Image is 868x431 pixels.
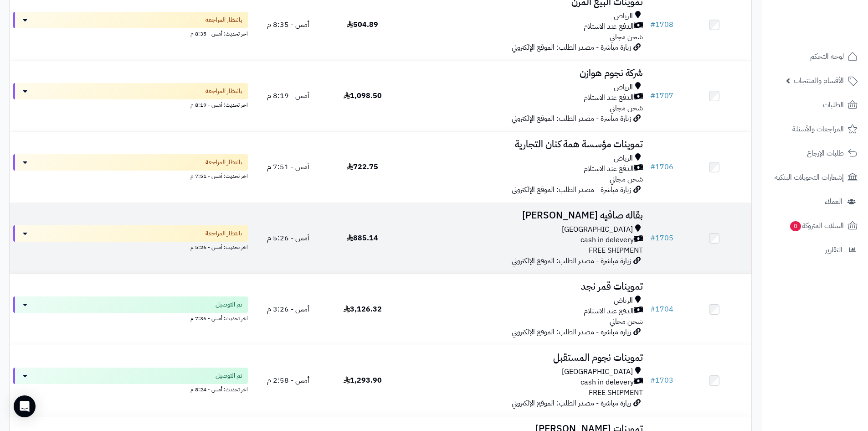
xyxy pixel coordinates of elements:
[13,28,248,38] div: اخر تحديث: أمس - 8:35 م
[267,304,309,315] span: أمس - 3:26 م
[216,300,242,309] span: تم التوصيل
[512,255,631,266] span: زيارة مباشرة - مصدر الطلب: الموقع الإلكتروني
[789,219,844,232] span: السلات المتروكة
[216,371,242,380] span: تم التوصيل
[614,11,633,21] span: الرياض
[205,16,242,25] span: بانتظار المراجعة
[267,90,309,101] span: أمس - 8:19 م
[767,142,863,164] a: طلبات الإرجاع
[792,123,844,135] span: المراجعات والأسئلة
[13,313,248,322] div: اخر تحديث: أمس - 7:36 م
[775,171,844,184] span: إشعارات التحويلات البنكية
[562,367,633,377] span: [GEOGRAPHIC_DATA]
[344,375,382,386] span: 1,293.90
[14,395,36,417] div: Open Intercom Messenger
[794,74,844,87] span: الأقسام والمنتجات
[403,68,643,78] h3: شركة نجوم هوازن
[205,158,242,167] span: بانتظار المراجعة
[589,387,643,398] span: FREE SHIPMENT
[767,215,863,237] a: السلات المتروكة0
[13,384,248,394] div: اخر تحديث: أمس - 8:24 م
[650,161,655,172] span: #
[512,113,631,124] span: زيارة مباشرة - مصدر الطلب: الموقع الإلكتروني
[403,139,643,150] h3: تموينات مؤسسة همة كنان التجارية
[584,306,634,317] span: الدفع عند الاستلام
[767,46,863,68] a: لوحة التحكم
[767,191,863,213] a: العملاء
[650,233,673,244] a: #1705
[650,304,673,315] a: #1704
[650,161,673,172] a: #1706
[823,99,844,111] span: الطلبات
[810,50,844,63] span: لوحة التحكم
[614,82,633,93] span: الرياض
[767,239,863,261] a: التقارير
[267,233,309,244] span: أمس - 5:26 م
[267,161,309,172] span: أمس - 7:51 م
[650,304,655,315] span: #
[403,281,643,292] h3: تموينات قمر نجد
[650,90,673,101] a: #1707
[610,31,643,42] span: شحن مجاني
[205,87,242,96] span: بانتظار المراجعة
[13,242,248,251] div: اخر تحديث: أمس - 5:26 م
[650,233,655,244] span: #
[614,153,633,164] span: الرياض
[767,94,863,116] a: الطلبات
[403,210,643,221] h3: بقاله صافيه [PERSON_NAME]
[650,375,655,386] span: #
[205,229,242,238] span: بانتظار المراجعة
[806,7,859,26] img: logo-2.png
[562,224,633,235] span: [GEOGRAPHIC_DATA]
[347,161,378,172] span: 722.75
[650,19,655,30] span: #
[825,244,842,256] span: التقارير
[403,353,643,363] h3: تموينات نجوم المستقبل
[767,118,863,140] a: المراجعات والأسئلة
[512,184,631,195] span: زيارة مباشرة - مصدر الطلب: الموقع الإلكتروني
[807,147,844,160] span: طلبات الإرجاع
[580,377,634,388] span: cash in delevery
[790,221,801,232] span: 0
[584,93,634,103] span: الدفع عند الاستلام
[267,19,309,30] span: أمس - 8:35 م
[584,164,634,174] span: الدفع عند الاستلام
[650,90,655,101] span: #
[512,327,631,338] span: زيارة مباشرة - مصدر الطلب: الموقع الإلكتروني
[512,42,631,53] span: زيارة مباشرة - مصدر الطلب: الموقع الإلكتروني
[344,304,382,315] span: 3,126.32
[512,398,631,409] span: زيارة مباشرة - مصدر الطلب: الموقع الإلكتروني
[825,195,842,208] span: العملاء
[610,103,643,114] span: شحن مجاني
[614,296,633,306] span: الرياض
[610,316,643,327] span: شحن مجاني
[650,19,673,30] a: #1708
[610,174,643,185] span: شحن مجاني
[13,171,248,180] div: اخر تحديث: أمس - 7:51 م
[580,235,634,245] span: cash in delevery
[347,19,378,30] span: 504.89
[267,375,309,386] span: أمس - 2:58 م
[767,166,863,188] a: إشعارات التحويلات البنكية
[584,21,634,32] span: الدفع عند الاستلام
[347,233,378,244] span: 885.14
[589,245,643,256] span: FREE SHIPMENT
[344,90,382,101] span: 1,098.50
[650,375,673,386] a: #1703
[13,99,248,109] div: اخر تحديث: أمس - 8:19 م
